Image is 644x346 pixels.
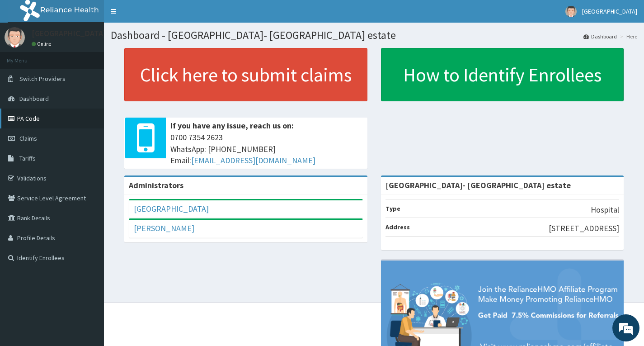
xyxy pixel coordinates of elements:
[134,204,209,214] a: [GEOGRAPHIC_DATA]
[5,247,172,279] textarea: Type your message and hit 'Enter'
[32,41,53,47] a: Online
[191,155,315,166] a: [EMAIL_ADDRESS][DOMAIN_NAME]
[591,204,619,216] p: Hospital
[385,223,410,231] b: Address
[582,7,637,15] span: [GEOGRAPHIC_DATA]
[124,48,367,101] a: Click here to submit claims
[111,29,637,41] h1: Dashboard - [GEOGRAPHIC_DATA]- [GEOGRAPHIC_DATA] estate
[5,27,25,47] img: User Image
[129,180,183,190] b: Administrators
[19,95,49,103] span: Dashboard
[385,204,400,213] b: Type
[148,5,170,26] div: Minimize live chat window
[52,114,125,205] span: We're online!
[618,33,637,40] li: Here
[17,45,37,68] img: d_794563401_company_1708531726252_794563401
[565,6,577,17] img: User Image
[381,48,624,101] a: How to Identify Enrollees
[170,120,294,131] b: If you have any issue, reach us on:
[47,51,152,62] div: Chat with us now
[583,33,617,40] a: Dashboard
[19,75,66,83] span: Switch Providers
[170,132,363,166] span: 0700 7354 2623 WhatsApp: [PHONE_NUMBER] Email:
[549,223,619,234] p: [STREET_ADDRESS]
[134,223,194,233] a: [PERSON_NAME]
[32,29,106,38] p: [GEOGRAPHIC_DATA]
[19,154,36,162] span: Tariffs
[19,134,37,142] span: Claims
[385,180,571,190] strong: [GEOGRAPHIC_DATA]- [GEOGRAPHIC_DATA] estate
